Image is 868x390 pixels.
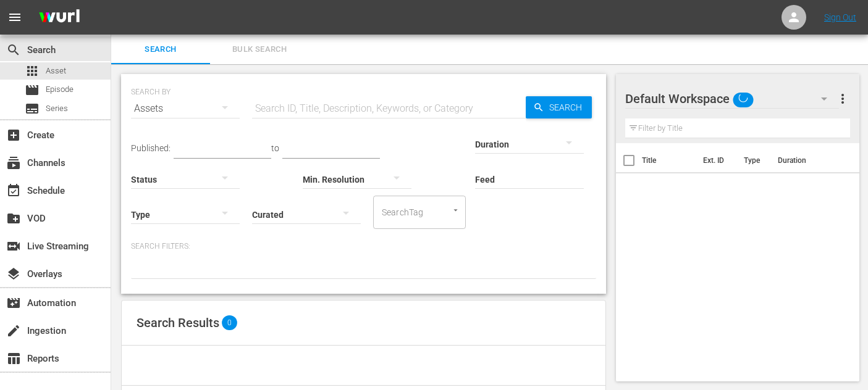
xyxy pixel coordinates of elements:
span: Reports [6,351,21,366]
span: Episode [46,83,74,96]
span: Search [119,43,203,57]
div: Default Workspace [625,81,840,116]
span: more_vert [835,91,850,106]
button: Open [450,204,461,216]
span: Live Streaming [6,239,21,254]
span: Published: [131,143,171,153]
p: Search Filters: [131,241,596,252]
span: VOD [6,211,21,226]
span: Series [46,102,68,115]
th: Title [642,143,696,178]
span: Search [6,43,21,57]
span: menu [7,10,22,25]
th: Type [736,143,770,178]
button: Search [526,96,592,118]
span: Series [25,101,40,116]
span: 0 [222,315,237,330]
th: Duration [770,143,845,178]
span: Overlays [6,267,21,281]
span: to [271,143,279,153]
img: ans4CAIJ8jUAAAAAAAAAAAAAAAAAAAAAAAAgQb4GAAAAAAAAAAAAAAAAAAAAAAAAJMjXAAAAAAAAAAAAAAAAAAAAAAAAgAT5G... [30,3,89,32]
span: Automation [6,296,21,310]
span: Schedule [6,183,21,198]
span: Asset [25,64,40,78]
th: Ext. ID [696,143,737,178]
span: Episode [25,83,40,97]
span: Search [544,96,592,118]
span: Channels [6,156,21,170]
span: Search Results [137,315,219,330]
div: Assets [131,91,240,126]
span: Asset [46,65,66,77]
span: Bulk Search [217,43,301,57]
span: Ingestion [6,323,21,338]
span: Create [6,128,21,143]
button: more_vert [835,84,850,114]
a: Sign Out [824,12,856,22]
